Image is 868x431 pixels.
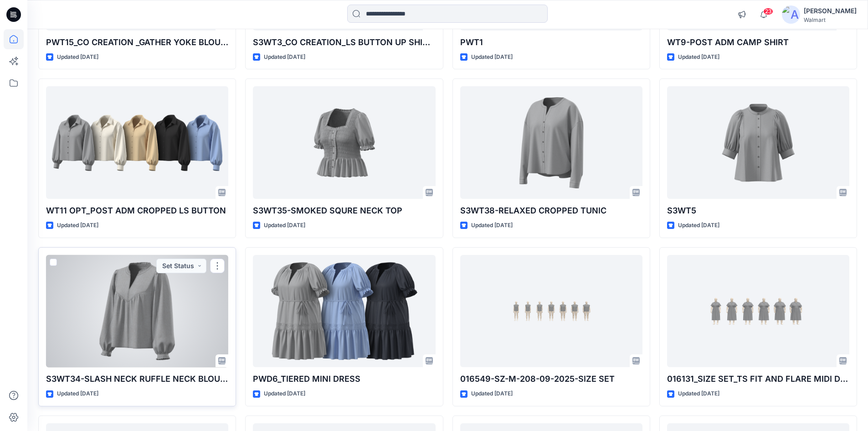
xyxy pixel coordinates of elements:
p: Updated [DATE] [264,389,305,399]
a: 016131_SIZE SET_TS FIT AND FLARE MIDI DRESS [667,255,849,368]
p: Updated [DATE] [264,221,305,230]
img: avatar [782,5,800,24]
p: Updated [DATE] [678,221,719,230]
a: 016549-SZ-M-208-09-2025-SIZE SET [460,255,642,368]
p: S3WT34-SLASH NECK RUFFLE NECK BLOUSE [46,373,228,385]
p: 016131_SIZE SET_TS FIT AND FLARE MIDI DRESS [667,373,849,385]
span: 23 [763,8,773,15]
p: WT9-POST ADM CAMP SHIRT [667,36,849,49]
a: S3WT34-SLASH NECK RUFFLE NECK BLOUSE [46,255,228,368]
p: PWD6_TIERED MINI DRESS [253,373,435,385]
p: Updated [DATE] [678,52,719,62]
p: Updated [DATE] [57,52,98,62]
a: PWD6_TIERED MINI DRESS [253,255,435,368]
a: S3WT38-RELAXED CROPPED TUNIC [460,86,642,199]
div: Walmart [804,16,857,23]
a: S3WT5 [667,86,849,199]
div: [PERSON_NAME] [804,5,857,16]
p: S3WT35-SMOKED SQURE NECK TOP [253,204,435,217]
p: 016549-SZ-M-208-09-2025-SIZE SET [460,373,642,385]
p: Updated [DATE] [471,52,513,62]
a: WT11 OPT_POST ADM CROPPED LS BUTTON [46,86,228,199]
p: Updated [DATE] [57,221,98,230]
p: Updated [DATE] [678,389,719,399]
p: Updated [DATE] [57,389,98,399]
p: Updated [DATE] [264,52,305,62]
p: S3WT3_CO CREATION_LS BUTTON UP SHIRT W-GATHERED SLEEVE [253,36,435,49]
p: Updated [DATE] [471,221,513,230]
p: PWT1 [460,36,642,49]
p: WT11 OPT_POST ADM CROPPED LS BUTTON [46,204,228,217]
p: Updated [DATE] [471,389,513,399]
p: S3WT38-RELAXED CROPPED TUNIC [460,204,642,217]
a: S3WT35-SMOKED SQURE NECK TOP [253,86,435,199]
p: S3WT5 [667,204,849,217]
p: PWT15_CO CREATION _GATHER YOKE BLOUSE [46,36,228,49]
